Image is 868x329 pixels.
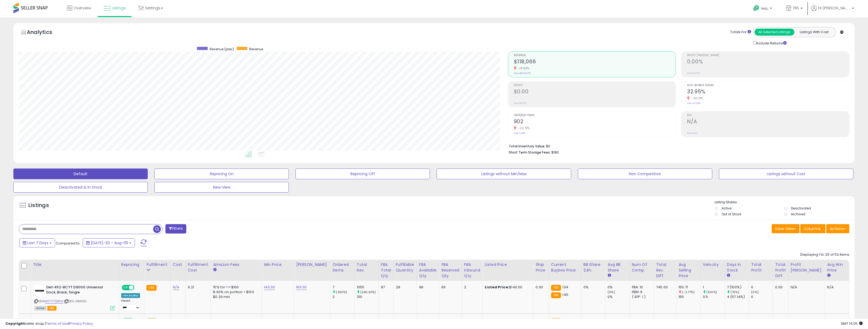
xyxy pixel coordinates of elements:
[13,182,148,193] button: Deactivated & In Stock
[514,72,530,75] small: Prev: $136,679
[827,318,849,323] div: 210.79
[715,200,855,205] p: Listing States:
[551,318,561,324] small: FBA
[296,285,307,290] a: 165.00
[730,30,751,35] div: Totals For
[213,267,216,272] small: Amazon Fees.
[632,262,652,273] div: Num of Comp.
[213,294,257,299] div: $0.30 min
[514,54,676,57] span: Revenue
[727,294,749,299] div: 4 (57.14%)
[74,5,91,11] span: Overview
[514,89,676,96] h2: $0.00
[332,262,352,273] div: Ordered Items
[464,262,480,279] div: FBA inbound Qty
[562,285,568,290] span: 134
[804,226,821,231] span: Columns
[173,262,183,267] div: Cost
[357,318,378,323] div: 4015.67
[5,321,25,326] strong: Copyright
[827,273,830,278] small: Avg Win Price.
[679,285,700,290] div: 150.71
[536,318,545,323] div: 0.00
[381,285,389,290] div: 97
[775,262,786,279] div: Total Profit Diff.
[264,318,275,323] a: 215.00
[56,241,81,246] span: Compared to:
[751,290,759,294] small: (0%)
[516,66,529,70] small: -13.62%
[485,262,531,267] div: Listed Price
[146,262,168,267] div: Fulfillment
[608,318,629,323] div: 24.43%
[34,285,115,310] div: ASIN:
[419,262,437,279] div: FBA Available Qty
[841,321,863,326] span: 2025-08-13 14:05 GMT
[296,262,328,267] div: [PERSON_NAME]
[509,143,845,149] li: $0
[441,262,460,279] div: FBA Reserved Qty
[827,285,845,290] div: N/A
[656,262,674,279] div: Total Rev. Diff.
[749,40,793,46] div: Include Returns
[264,285,275,290] a: 140.00
[727,285,749,290] div: 7 (100%)
[608,290,615,294] small: (0%)
[608,285,629,290] div: 0%
[332,285,354,290] div: 7
[719,169,853,179] button: Listings without Cost
[154,169,289,179] button: Repricing On
[791,206,811,211] label: Deactivated
[689,96,703,100] small: -20.12%
[687,132,698,135] small: Prev: N/A
[112,5,126,11] span: Listings
[687,114,849,117] span: ROI
[703,318,725,323] div: 2.71
[332,318,354,323] div: 19
[608,294,629,299] div: 0%
[121,299,140,311] div: Preset:
[122,285,129,290] span: ON
[509,144,545,148] b: Total Inventory Value:
[514,118,676,126] h2: 902
[264,262,291,267] div: Min Price
[188,318,207,323] div: 8.47
[551,285,561,291] small: FBA
[727,318,749,323] div: 7 (100%)
[83,238,135,247] button: [DATE]-30 - Aug-05
[682,290,695,294] small: (-2.77%)
[485,318,509,323] b: Listed Price:
[165,224,186,234] button: Filters
[632,285,650,290] div: FBA: 10
[213,318,257,323] div: 8%
[551,150,559,155] span: $180
[791,262,823,273] div: Profit [PERSON_NAME]
[441,318,458,323] div: 38
[583,262,603,273] div: BB Share 24h.
[13,169,148,179] button: Default
[749,1,777,17] a: Help
[173,318,179,323] a: N/A
[687,54,849,57] span: Profit [PERSON_NAME]
[19,238,55,247] button: Last 7 Days
[33,262,117,267] div: Title
[64,299,86,303] span: | SKU: D6000
[608,273,611,278] small: Avg BB Share.
[146,285,156,291] small: FBA
[632,318,650,323] div: FBA: 1
[791,285,821,290] div: N/A
[562,318,568,323] span: 215
[727,273,730,278] small: Days In Stock.
[632,290,650,294] div: FBM: 9
[27,240,48,246] span: Last 7 Days
[722,212,741,216] label: Out of Stock
[419,285,435,290] div: 96
[632,294,650,299] div: ( SFP: 1 )
[188,262,209,273] div: Fulfillment Cost
[811,5,854,17] a: Hi [PERSON_NAME]
[793,5,799,11] span: TRS
[516,126,530,130] small: -22.77%
[419,318,435,323] div: 69
[514,59,676,66] h2: $118,066
[357,262,376,273] div: Total Rev.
